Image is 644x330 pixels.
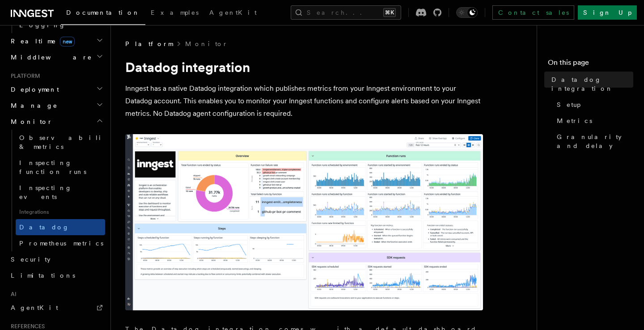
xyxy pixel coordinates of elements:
[16,219,105,235] a: Datadog
[16,155,105,180] a: Inspecting function runs
[7,72,40,80] span: Platform
[16,17,105,33] a: Logging
[11,272,75,279] span: Limitations
[7,300,105,316] a: AgentKit
[7,251,105,267] a: Security
[7,85,59,94] span: Deployment
[553,129,633,154] a: Granularity and delay
[7,114,105,130] button: Monitor
[553,113,633,129] a: Metrics
[19,21,66,29] span: Logging
[7,101,58,110] span: Manage
[204,3,262,24] a: AgentKit
[209,9,257,16] span: AgentKit
[553,97,633,113] a: Setup
[19,224,69,231] span: Datadog
[557,100,580,109] span: Setup
[551,75,633,93] span: Datadog integration
[60,37,75,47] span: new
[7,81,105,97] button: Deployment
[557,116,592,125] span: Metrics
[7,49,105,65] button: Middleware
[151,9,199,16] span: Examples
[16,235,105,251] a: Prometheus metrics
[291,5,401,20] button: Search...⌘K
[557,132,633,150] span: Granularity and delay
[7,97,105,114] button: Manage
[125,59,483,75] h1: Datadog integration
[7,323,45,330] span: References
[7,53,92,62] span: Middleware
[456,7,478,18] button: Toggle dark mode
[61,3,145,25] a: Documentation
[11,256,51,263] span: Security
[185,39,228,48] a: Monitor
[16,205,105,219] span: Integrations
[383,8,396,17] kbd: ⌘K
[548,57,633,72] h4: On this page
[16,130,105,155] a: Observability & metrics
[19,159,86,175] span: Inspecting function runs
[578,5,637,20] a: Sign Up
[19,240,103,247] span: Prometheus metrics
[19,184,72,200] span: Inspecting events
[11,304,58,311] span: AgentKit
[16,180,105,205] a: Inspecting events
[66,9,140,16] span: Documentation
[7,117,53,126] span: Monitor
[492,5,574,20] a: Contact sales
[145,3,204,24] a: Examples
[7,291,17,298] span: AI
[125,39,173,48] span: Platform
[125,82,483,120] p: Inngest has a native Datadog integration which publishes metrics from your Inngest environment to...
[548,72,633,97] a: Datadog integration
[7,267,105,283] a: Limitations
[19,134,111,150] span: Observability & metrics
[125,134,483,310] img: The default dashboard for the Inngest Datadog integration
[7,130,105,251] div: Monitor
[7,37,75,46] span: Realtime
[7,33,105,49] button: Realtimenew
